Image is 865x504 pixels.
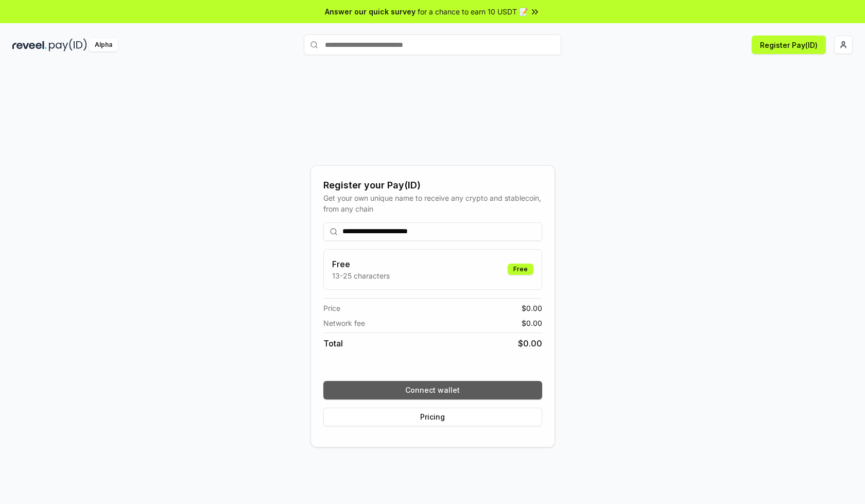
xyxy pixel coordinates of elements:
button: Connect wallet [323,381,542,399]
span: for a chance to earn 10 USDT 📝 [418,6,528,17]
span: Price [323,303,340,314]
span: Network fee [323,318,365,328]
button: Pricing [323,408,542,426]
div: Alpha [89,39,118,51]
div: Register your Pay(ID) [323,178,542,193]
span: $ 0.00 [518,337,542,350]
span: Total [323,337,343,350]
img: reveel_dark [12,39,47,51]
div: Free [508,264,533,275]
h3: Free [332,258,390,270]
button: Register Pay(ID) [752,36,826,54]
span: $ 0.00 [522,303,542,314]
span: $ 0.00 [522,318,542,328]
p: 13-25 characters [332,270,390,281]
span: Answer our quick survey [325,6,416,17]
img: pay_id [49,39,87,51]
div: Get your own unique name to receive any crypto and stablecoin, from any chain [323,193,542,214]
